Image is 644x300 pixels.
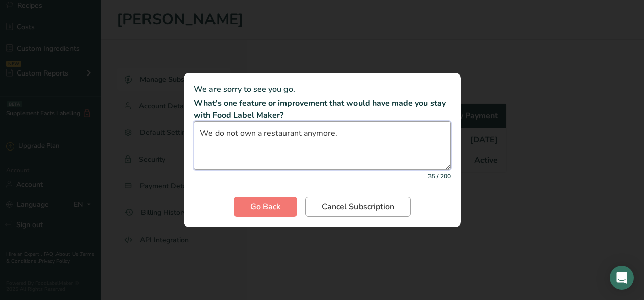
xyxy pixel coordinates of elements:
p: What's one feature or improvement that would have made you stay with Food Label Maker? [194,97,451,121]
span: Go Back [250,201,280,213]
span: Cancel Subscription [322,201,394,213]
button: Cancel Subscription [305,197,411,217]
button: Go Back [234,197,297,217]
div: Open Intercom Messenger [610,266,634,290]
p: We are sorry to see you go. [194,83,451,95]
small: 35 / 200 [428,172,451,181]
